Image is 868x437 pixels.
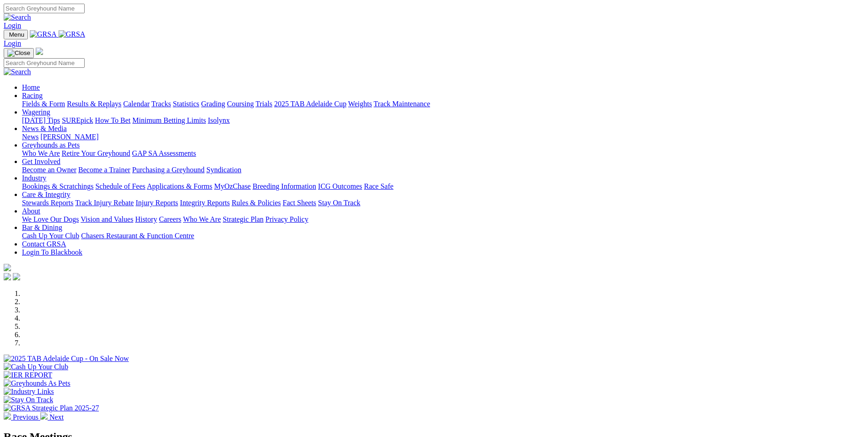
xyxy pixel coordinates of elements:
[9,31,24,38] span: Menu
[81,232,194,240] a: Chasers Restaurant & Function Centre
[22,108,50,116] a: Wagering
[22,100,864,108] div: Racing
[4,379,70,388] img: Greyhounds As Pets
[40,412,48,420] img: chevron-right-pager-white.svg
[255,100,272,108] a: Trials
[232,199,281,207] a: Rules & Policies
[151,100,171,108] a: Tracks
[265,215,308,223] a: Privacy Policy
[4,68,31,76] img: Search
[4,404,99,412] img: GRSA Strategic Plan 2025-27
[123,100,150,108] a: Calendar
[22,248,82,256] a: Login To Blackbook
[180,199,230,207] a: Integrity Reports
[13,413,38,421] span: Previous
[348,100,372,108] a: Weights
[22,149,864,158] div: Greyhounds as Pets
[4,13,31,22] img: Search
[4,4,85,13] input: Search
[62,116,93,124] a: SUREpick
[22,191,70,198] a: Care & Integrity
[4,396,53,404] img: Stay On Track
[22,133,38,141] a: News
[4,412,11,420] img: chevron-left-pager-white.svg
[4,413,40,421] a: Previous
[40,133,98,141] a: [PERSON_NAME]
[4,58,85,68] input: Search
[22,166,864,174] div: Get Involved
[30,30,57,38] img: GRSA
[159,215,181,223] a: Careers
[214,182,251,190] a: MyOzChase
[4,22,21,29] a: Login
[22,182,864,191] div: Industry
[22,125,67,132] a: News & Media
[22,215,79,223] a: We Love Our Dogs
[49,413,64,421] span: Next
[135,199,178,207] a: Injury Reports
[206,166,241,174] a: Syndication
[95,116,131,124] a: How To Bet
[59,30,86,38] img: GRSA
[22,116,864,125] div: Wagering
[67,100,121,108] a: Results & Replays
[40,413,64,421] a: Next
[4,363,68,371] img: Cash Up Your Club
[22,166,76,174] a: Become an Owner
[4,48,34,58] button: Toggle navigation
[75,199,134,207] a: Track Injury Rebate
[22,224,62,231] a: Bar & Dining
[318,182,362,190] a: ICG Outcomes
[81,215,133,223] a: Vision and Values
[147,182,212,190] a: Applications & Forms
[274,100,346,108] a: 2025 TAB Adelaide Cup
[22,149,60,157] a: Who We Are
[36,48,43,55] img: logo-grsa-white.png
[4,264,11,271] img: logo-grsa-white.png
[4,39,21,47] a: Login
[173,100,199,108] a: Statistics
[22,83,40,91] a: Home
[253,182,316,190] a: Breeding Information
[4,355,129,363] img: 2025 TAB Adelaide Cup - On Sale Now
[223,215,264,223] a: Strategic Plan
[364,182,393,190] a: Race Safe
[22,141,80,149] a: Greyhounds as Pets
[22,199,864,207] div: Care & Integrity
[318,199,360,207] a: Stay On Track
[95,182,145,190] a: Schedule of Fees
[22,232,79,240] a: Cash Up Your Club
[374,100,430,108] a: Track Maintenance
[22,133,864,141] div: News & Media
[4,273,11,280] img: facebook.svg
[227,100,254,108] a: Coursing
[22,116,60,124] a: [DATE] Tips
[132,166,205,174] a: Purchasing a Greyhound
[201,100,225,108] a: Grading
[22,158,60,165] a: Get Involved
[7,49,30,57] img: Close
[183,215,221,223] a: Who We Are
[132,149,196,157] a: GAP SA Assessments
[4,388,54,396] img: Industry Links
[22,92,43,99] a: Racing
[13,273,20,280] img: twitter.svg
[135,215,157,223] a: History
[22,215,864,224] div: About
[208,116,230,124] a: Isolynx
[22,182,93,190] a: Bookings & Scratchings
[62,149,130,157] a: Retire Your Greyhound
[22,240,66,248] a: Contact GRSA
[132,116,206,124] a: Minimum Betting Limits
[4,30,28,39] button: Toggle navigation
[22,174,46,182] a: Industry
[22,207,40,215] a: About
[4,371,52,379] img: IER REPORT
[78,166,130,174] a: Become a Trainer
[283,199,316,207] a: Fact Sheets
[22,199,73,207] a: Stewards Reports
[22,232,864,240] div: Bar & Dining
[22,100,65,108] a: Fields & Form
